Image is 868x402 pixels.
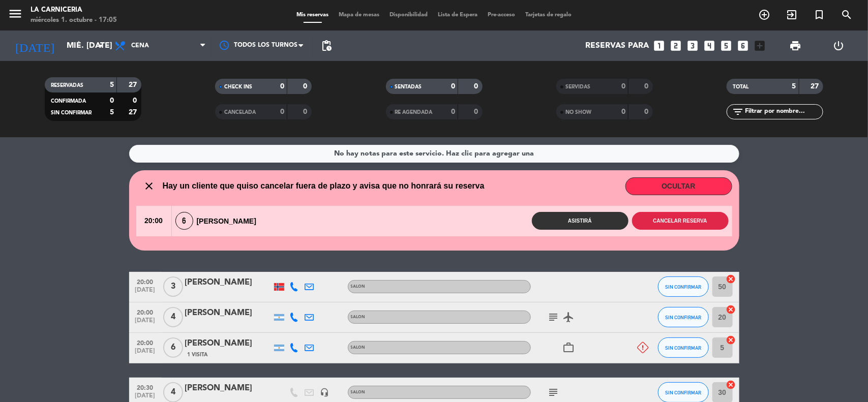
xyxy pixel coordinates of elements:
[133,275,158,287] span: 20:00
[563,311,575,323] i: airplanemode_active
[754,39,767,52] i: add_box
[129,109,139,116] strong: 27
[726,274,736,284] i: cancel
[133,336,158,348] span: 20:00
[658,307,709,327] button: SIN CONFIRMAR
[143,180,156,192] i: close
[451,108,455,115] strong: 0
[351,390,366,394] span: SALON
[185,306,272,320] div: [PERSON_NAME]
[351,285,366,289] span: SALON
[841,9,853,21] i: search
[133,306,158,318] span: 20:00
[670,39,683,52] i: looks_two
[483,12,520,18] span: Pre-acceso
[95,40,107,52] i: arrow_drop_down
[563,342,575,354] i: work_outline
[665,315,701,320] span: SIN CONFIRMAR
[811,83,821,90] strong: 27
[474,108,480,115] strong: 0
[133,381,158,393] span: 20:30
[726,380,736,390] i: cancel
[31,5,117,15] div: La Carniceria
[451,83,455,90] strong: 0
[224,84,252,89] span: CHECK INS
[51,110,92,115] span: SIN CONFIRMAR
[665,390,701,395] span: SIN CONFIRMAR
[334,12,384,18] span: Mapa de mesas
[163,179,485,193] span: Hay un cliente que quiso cancelar fuera de plazo y avisa que no honrará su reserva
[351,346,366,350] span: SALON
[565,110,591,115] span: NO SHOW
[621,108,625,115] strong: 0
[31,15,117,25] div: miércoles 1. octubre - 17:05
[644,83,650,90] strong: 0
[224,110,256,115] span: CANCELADA
[133,317,158,329] span: [DATE]
[304,108,310,115] strong: 0
[129,81,139,88] strong: 27
[644,108,650,115] strong: 0
[686,39,700,52] i: looks_3
[658,337,709,358] button: SIN CONFIRMAR
[703,39,716,52] i: looks_4
[733,84,749,89] span: TOTAL
[653,39,666,52] i: looks_one
[172,212,265,230] div: [PERSON_NAME]
[291,12,334,18] span: Mis reservas
[185,382,272,395] div: [PERSON_NAME]
[665,284,701,290] span: SIN CONFIRMAR
[548,311,560,323] i: subject
[51,83,83,88] span: RESERVADAS
[832,40,845,52] i: power_settings_new
[813,9,825,21] i: turned_in_not
[758,9,770,21] i: add_circle_outline
[565,84,590,89] span: SERVIDAS
[334,148,534,160] div: No hay notas para este servicio. Haz clic para agregar una
[8,35,62,57] i: [DATE]
[8,6,23,25] button: menu
[163,276,183,297] span: 3
[532,212,628,230] button: Asistirá
[433,12,483,18] span: Lista de Espera
[474,83,480,90] strong: 0
[320,388,330,397] i: headset_mic
[133,97,139,104] strong: 0
[280,83,284,90] strong: 0
[621,83,625,90] strong: 0
[520,12,577,18] span: Tarjetas de regalo
[133,348,158,359] span: [DATE]
[665,345,701,351] span: SIN CONFIRMAR
[163,307,183,327] span: 4
[786,9,798,21] i: exit_to_app
[51,99,86,104] span: CONFIRMADA
[737,39,750,52] i: looks_6
[720,39,733,52] i: looks_5
[110,97,114,104] strong: 0
[185,337,272,350] div: [PERSON_NAME]
[625,177,732,195] button: OCULTAR
[632,212,729,230] button: Cancelar reserva
[548,386,560,398] i: subject
[789,40,801,52] span: print
[726,335,736,345] i: cancel
[395,84,422,89] span: SENTADAS
[110,109,114,116] strong: 5
[384,12,433,18] span: Disponibilidad
[8,6,23,21] i: menu
[351,315,366,319] span: SALON
[586,41,649,51] span: Reservas para
[110,81,114,88] strong: 5
[304,83,310,90] strong: 0
[163,337,183,358] span: 6
[320,40,333,52] span: pending_actions
[175,212,193,230] span: 6
[658,276,709,297] button: SIN CONFIRMAR
[395,110,433,115] span: RE AGENDADA
[136,206,171,236] span: 20:00
[133,287,158,298] span: [DATE]
[817,30,860,61] div: LOG OUT
[280,108,284,115] strong: 0
[792,83,796,90] strong: 5
[726,304,736,315] i: cancel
